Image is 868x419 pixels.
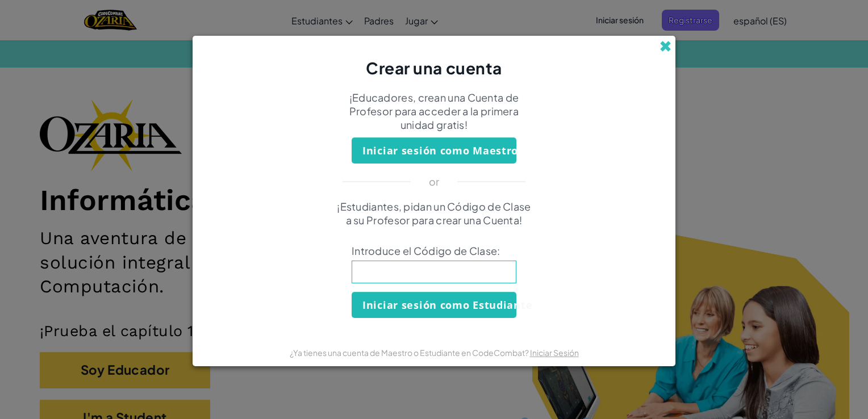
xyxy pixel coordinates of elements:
p: ¡Educadores, crean una Cuenta de Profesor para acceder a la primera unidad gratis! [335,91,533,132]
button: Iniciar sesión como Estudiante [352,292,516,318]
span: ¿Ya tienes una cuenta de Maestro o Estudiante en CodeCombat? [290,347,530,358]
p: or [429,175,440,188]
p: ¡Estudiantes, pidan un Código de Clase a su Profesor para crear una Cuenta! [335,200,533,227]
a: Iniciar Sesión [530,347,579,358]
span: Crear una cuenta [366,58,502,78]
span: Introduce el Código de Clase: [352,244,516,258]
button: Iniciar sesión como Maestro [352,137,516,164]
